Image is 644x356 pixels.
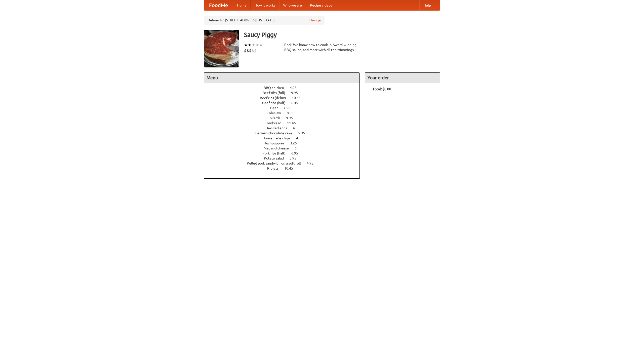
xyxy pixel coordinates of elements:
span: 8.95 [287,111,299,115]
span: Beef ribs (delux) [260,96,291,100]
span: Housemade chips [262,136,295,140]
span: Beer [270,106,283,110]
div: Pork. We know how to cook it. Award-winning BBQ sauce, and meat with all the trimmings. [284,42,360,52]
li: $ [254,48,257,53]
a: Mac and cheese 6 [264,146,306,150]
a: Recipe videos [306,0,336,10]
span: Devilled eggs [265,126,292,130]
a: Home [233,0,251,10]
span: 9.95 [286,116,298,120]
span: 4 [296,136,303,140]
a: How it works [251,0,279,10]
h4: Your order [365,73,440,83]
span: Potato salad [264,156,289,160]
li: $ [244,48,247,53]
span: German chocolate cake [255,131,297,135]
a: FoodMe [204,0,233,10]
a: Riblets 10.45 [267,166,302,170]
a: Pulled pork sandwich on a soft roll 4.95 [247,161,323,165]
li: $ [249,48,252,53]
span: BBQ chicken [264,86,289,90]
a: Housemade chips 4 [262,136,307,140]
span: 6 [295,146,302,150]
img: angular.jpg [204,30,239,67]
span: Mac and cheese [264,146,294,150]
span: 9.95 [291,91,303,95]
span: Pulled pork sandwich on a soft roll [247,161,306,165]
span: 6.95 [291,151,303,155]
li: $ [247,48,249,53]
a: Cornbread 11.45 [265,121,305,125]
span: 10.45 [292,96,306,100]
li: $ [252,48,254,53]
a: Beef ribs (full) 9.95 [263,91,307,95]
li: ★ [252,42,255,48]
a: Help [419,0,435,10]
a: Who we are [279,0,306,10]
li: ★ [255,42,259,48]
a: Beer 7.55 [270,106,300,110]
span: 7.55 [284,106,295,110]
span: 4 [293,126,300,130]
span: 4.95 [290,86,302,90]
a: Beef ribs (delux) 10.45 [260,96,310,100]
a: Collards 9.95 [267,116,302,120]
span: 5.95 [298,131,310,135]
li: ★ [244,42,248,48]
a: BBQ chicken 4.95 [264,86,306,90]
a: Beef ribs (half) 6.45 [262,101,307,105]
span: Cornbread [265,121,286,125]
h3: Saucy Piggy [244,30,440,40]
a: Change [309,18,321,23]
span: Beef ribs (half) [262,101,291,105]
li: ★ [259,42,263,48]
span: Coleslaw [267,111,286,115]
a: Devilled eggs 4 [265,126,304,130]
span: 11.45 [287,121,301,125]
span: 4.95 [307,161,318,165]
span: 3.95 [290,156,301,160]
span: 10.45 [284,166,298,170]
span: 6.45 [291,101,303,105]
span: Beef ribs (full) [263,91,290,95]
a: German chocolate cake 5.95 [255,131,314,135]
div: Deliver to: [STREET_ADDRESS][US_STATE] [204,16,325,25]
a: Pork ribs (half) 6.95 [262,151,307,155]
span: Hushpuppies [264,141,289,145]
span: Collards [267,116,285,120]
a: Hushpuppies 3.25 [264,141,306,145]
b: Total: $0.00 [373,87,391,91]
span: 3.25 [290,141,302,145]
span: Pork ribs (half) [262,151,291,155]
h4: Menu [204,73,359,83]
span: Riblets [267,166,284,170]
a: Potato salad 3.95 [264,156,306,160]
li: ★ [248,42,252,48]
a: Coleslaw 8.95 [267,111,303,115]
